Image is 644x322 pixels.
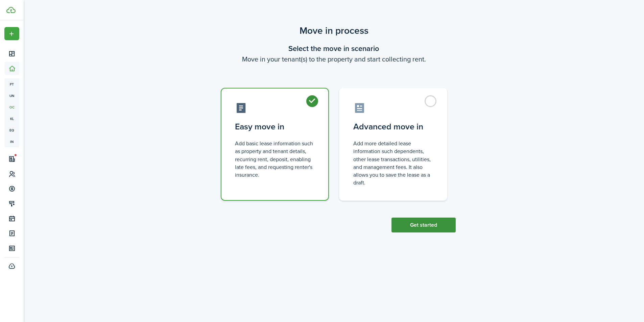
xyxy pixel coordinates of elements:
a: in [4,136,19,147]
control-radio-card-description: Add basic lease information such as property and tenant details, recurring rent, deposit, enablin... [235,140,315,179]
a: oc [4,101,19,113]
wizard-step-header-description: Move in your tenant(s) to the property and start collecting rent. [212,54,456,64]
a: pt [4,78,19,90]
button: Get started [391,218,456,232]
control-radio-card-title: Advanced move in [353,121,433,133]
a: kl [4,113,19,124]
control-radio-card-description: Add more detailed lease information such dependents, other lease transactions, utilities, and man... [353,140,433,187]
control-radio-card-title: Easy move in [235,121,315,133]
wizard-step-header-title: Select the move in scenario [212,43,456,54]
a: eq [4,124,19,136]
img: TenantCloud [6,7,16,13]
button: Open menu [4,27,19,40]
a: un [4,90,19,101]
scenario-title: Move in process [212,24,456,38]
